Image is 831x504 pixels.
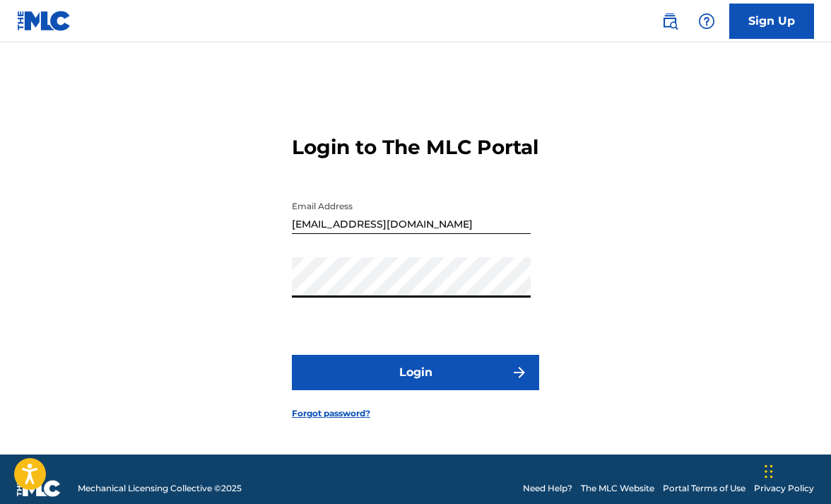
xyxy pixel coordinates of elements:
[292,407,370,420] a: Forgot password?
[729,4,814,39] a: Sign Up
[17,480,61,497] img: logo
[663,482,745,495] a: Portal Terms of Use
[661,13,678,30] img: search
[78,482,242,495] span: Mechanical Licensing Collective © 2025
[292,355,539,390] button: Login
[292,135,538,160] h3: Login to The MLC Portal
[692,7,721,35] div: Help
[698,13,715,30] img: help
[581,482,654,495] a: The MLC Website
[17,11,71,31] img: MLC Logo
[760,436,831,504] iframe: Chat Widget
[754,482,814,495] a: Privacy Policy
[523,482,572,495] a: Need Help?
[656,7,684,35] a: Public Search
[511,364,528,381] img: f7272a7cc735f4ea7f67.svg
[765,450,773,493] div: Drag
